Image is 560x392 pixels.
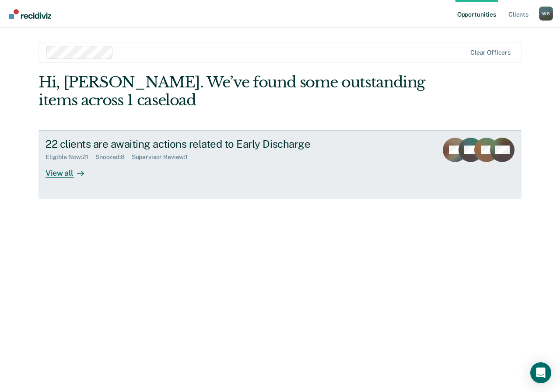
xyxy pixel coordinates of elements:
div: Hi, [PERSON_NAME]. We’ve found some outstanding items across 1 caseload [38,73,425,109]
img: Recidiviz [9,9,51,19]
div: Snoozed : 8 [95,153,132,161]
button: Profile dropdown button [539,7,553,21]
div: 22 clients are awaiting actions related to Early Discharge [45,138,353,150]
div: View all [45,161,94,178]
a: 22 clients are awaiting actions related to Early DischargeEligible Now:21Snoozed:8Supervisor Revi... [38,130,521,199]
div: Eligible Now : 21 [45,153,95,161]
div: Supervisor Review : 1 [132,153,195,161]
div: W S [539,7,553,21]
div: Clear officers [470,49,511,56]
div: Open Intercom Messenger [530,362,551,383]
